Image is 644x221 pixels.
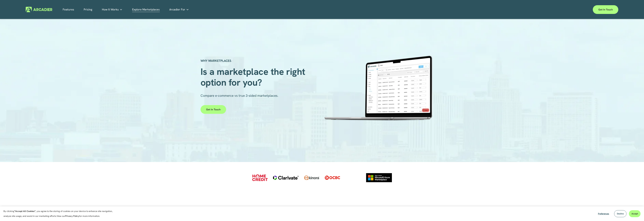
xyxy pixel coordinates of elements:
button: Decline [614,210,626,217]
a: Features [63,7,74,12]
span: Preferences [598,212,609,215]
span: Arcadier For [169,7,185,12]
p: By clicking , you agree to the storing of cookies on your device to enhance site navigation, anal... [3,209,116,219]
a: Privacy Policy [65,215,79,218]
a: folder dropdown [169,7,189,12]
strong: “Accept All Cookies” [14,210,36,213]
span: How It Works [102,7,119,12]
strong: WHY MARKETPLACES [201,59,231,63]
iframe: Chat Widget [627,204,644,221]
div: Chatwidget [627,204,644,221]
a: Explore Marketplaces [132,7,160,12]
button: Preferences [595,210,612,217]
span: Is a marketplace the right option for you? [201,66,308,88]
a: Pricing [84,7,92,12]
a: folder dropdown [102,7,122,12]
span: Decline [617,212,624,215]
a: Get in touch [593,5,618,14]
span: Compare e-commerce vs true 3-sided marketplaces. [201,93,278,98]
img: Arcadier [26,7,52,12]
a: Get in touch [201,105,226,114]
